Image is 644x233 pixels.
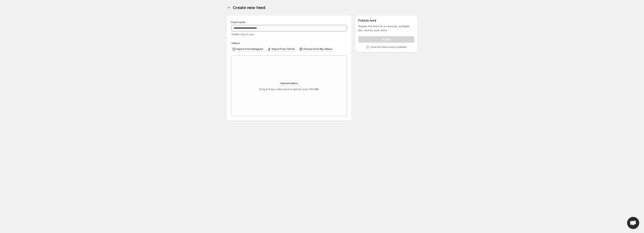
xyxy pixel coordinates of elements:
[371,45,407,49] p: Save the feed once to publish.
[627,217,639,229] div: Open chat
[358,19,414,23] h2: Publish feed
[278,80,300,86] button: Upload videos
[303,47,332,51] span: Choose from My videos
[231,47,265,52] button: Import from Instagram
[226,5,232,10] button: Settings
[259,88,319,91] p: Drag & drop a video here to upload. (max 250 MB)
[231,33,255,36] span: Visible only to you.
[233,5,265,10] span: Create new feed
[280,82,298,85] span: Upload videos
[231,21,245,24] span: Feed name
[358,24,414,32] p: Display the feed as a carousel, spotlight, etc., across your store.
[266,47,296,52] button: Import from TikTok
[236,47,263,51] span: Import from Instagram
[272,47,295,51] span: Import from TikTok
[231,41,240,45] span: Videos
[298,47,334,52] button: Choose from My videos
